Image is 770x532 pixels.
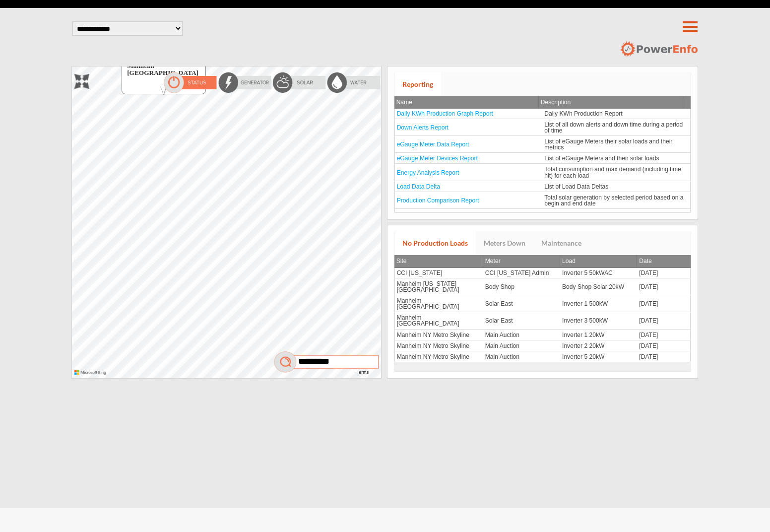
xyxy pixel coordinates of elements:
a: No Production Loads [394,231,476,255]
a: Meters Down [476,231,533,255]
a: Maintenance [533,231,589,255]
td: Daily KWh Production Report [542,109,691,119]
td: Body Shop [483,278,560,295]
td: Manheim [US_STATE][GEOGRAPHIC_DATA] [394,278,483,295]
td: Total consumption and max demand (including time hit) for each load [542,164,691,181]
td: Manheim NY Metro Skyline [394,330,483,340]
a: eGauge Meter Devices Report [397,155,478,162]
td: Inverter 1 20kW [560,330,637,340]
td: Solar East [483,295,560,312]
span: Meter [485,258,501,265]
span: Description [541,99,571,106]
td: Manheim [GEOGRAPHIC_DATA] [394,312,483,329]
td: Solar East [483,312,560,329]
div: Manheim [GEOGRAPHIC_DATA] [122,58,205,82]
img: mag.png [273,351,381,373]
td: Main Auction [483,351,560,362]
td: List of eGauge Meters their solar loads and their metrics [542,136,691,153]
td: Inverter 5 50kWAC [560,268,637,278]
a: Microsoft Bing [74,372,109,376]
td: Main Auction [483,330,560,340]
a: Reporting [394,72,441,96]
span: Site [396,258,407,265]
img: waterOff.png [326,71,381,94]
img: solarOff.png [272,71,326,94]
td: [DATE] [637,268,691,278]
td: [DATE] [637,340,691,351]
td: Manheim NY Metro Skyline [394,351,483,362]
td: List of several types of alerts [542,209,691,220]
td: [DATE] [637,330,691,340]
td: [DATE] [637,295,691,312]
a: Site Alerts [397,211,424,218]
td: [DATE] [637,312,691,329]
td: Manheim NY Metro Skyline [394,340,483,351]
th: Description [539,96,683,109]
td: Main Auction [483,340,560,351]
a: Down Alerts Report [397,124,449,131]
th: Meter [483,255,560,268]
td: List of all down alerts and down time during a period of time [542,119,691,136]
span: Name [396,99,412,106]
th: Site [394,255,483,268]
th: Date [637,255,691,268]
td: Body Shop Solar 20kW [560,278,637,295]
td: List of eGauge Meters and their solar loads [542,153,691,164]
img: logo [620,41,698,58]
td: CCI [US_STATE] [394,268,483,278]
td: List of Load Data Deltas [542,181,691,192]
img: energyOff.png [217,71,272,94]
td: CCI [US_STATE] Admin [483,268,560,278]
img: statusOn.png [163,71,217,94]
a: eGauge Meter Data Report [397,141,469,148]
td: Inverter 5 20kW [560,351,637,362]
td: Inverter 2 20kW [560,340,637,351]
th: Load [560,255,637,268]
td: Inverter 1 500kW [560,295,637,312]
img: zoom.png [74,74,89,89]
a: Production Comparison Report [397,197,479,204]
span: Load [562,258,576,265]
td: Manheim [GEOGRAPHIC_DATA] [394,295,483,312]
th: Name [394,96,539,109]
a: Daily KWh Production Graph Report [397,110,493,117]
a: Load Data Delta [397,183,440,190]
td: Inverter 3 500kW [560,312,637,329]
td: Total solar generation by selected period based on a begin and end date [542,192,691,209]
a: Energy Analysis Report [397,169,459,176]
span: Date [639,258,652,265]
td: [DATE] [637,351,691,362]
td: [DATE] [637,278,691,295]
